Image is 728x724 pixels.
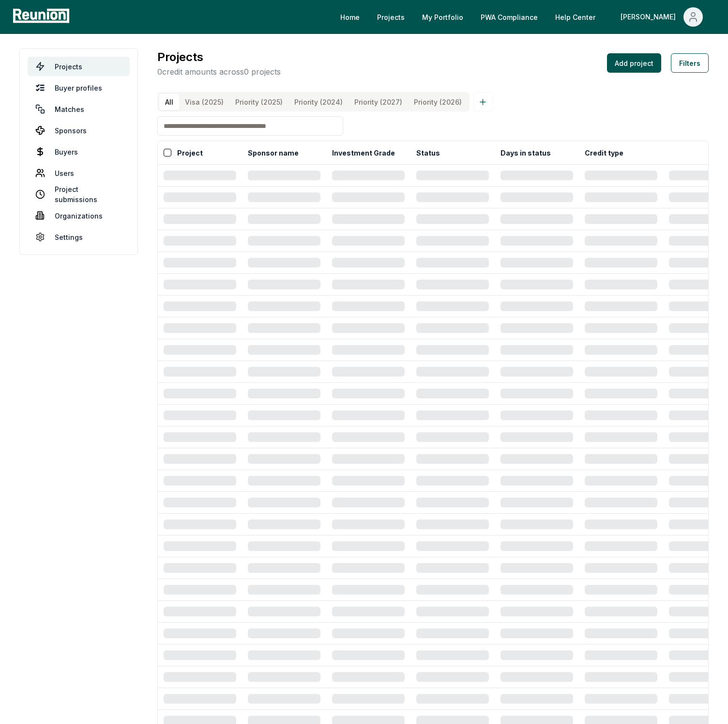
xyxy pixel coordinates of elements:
[28,99,130,119] a: Matches
[349,94,408,110] button: Priority (2027)
[28,57,130,76] a: Projects
[28,78,130,97] a: Buyer profiles
[607,53,661,73] button: Add project
[229,94,288,110] button: Priority (2025)
[175,143,205,162] button: Project
[414,7,471,27] a: My Portfolio
[157,48,281,66] h3: Projects
[28,142,130,161] a: Buyers
[499,143,553,162] button: Days in status
[288,94,349,110] button: Priority (2024)
[408,94,468,110] button: Priority (2026)
[28,121,130,140] a: Sponsors
[246,143,301,162] button: Sponsor name
[583,143,625,162] button: Credit type
[613,7,711,27] button: [PERSON_NAME]
[369,7,412,27] a: Projects
[159,94,179,110] button: All
[547,7,603,27] a: Help Center
[671,53,709,73] button: Filters
[157,66,281,78] p: 0 credit amounts across 0 projects
[621,7,680,27] div: [PERSON_NAME]
[333,7,367,27] a: Home
[28,206,130,225] a: Organizations
[473,7,546,27] a: PWA Compliance
[28,163,130,183] a: Users
[28,227,130,247] a: Settings
[28,185,130,204] a: Project submissions
[330,143,397,162] button: Investment Grade
[414,143,442,162] button: Status
[333,7,718,27] nav: Main
[179,94,229,110] button: Visa (2025)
